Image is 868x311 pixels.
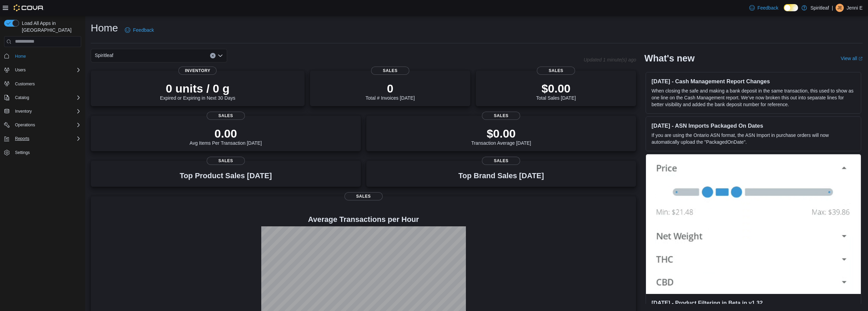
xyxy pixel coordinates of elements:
[190,127,262,146] div: Avg Items Per Transaction [DATE]
[837,4,842,12] span: JE
[15,67,26,73] span: Users
[1,107,84,116] button: Inventory
[644,53,694,64] h2: What's new
[12,121,81,129] span: Operations
[841,56,863,61] a: View allExternal link
[371,67,409,75] span: Sales
[536,82,576,101] div: Total Sales [DATE]
[180,172,272,180] h3: Top Product Sales [DATE]
[15,81,35,87] span: Customers
[15,136,29,141] span: Reports
[536,82,576,95] p: $0.00
[207,157,245,165] span: Sales
[12,94,32,102] button: Catalog
[15,122,35,128] span: Operations
[482,157,520,165] span: Sales
[12,94,81,102] span: Catalog
[12,80,38,88] a: Customers
[12,66,28,74] button: Users
[747,1,781,15] a: Feedback
[178,67,217,75] span: Inventory
[1,93,84,102] button: Catalog
[160,82,235,101] div: Expired or Expiring in Next 30 Days
[784,11,784,12] span: Dark Mode
[12,52,29,60] a: Home
[15,109,32,114] span: Inventory
[122,23,157,37] a: Feedback
[471,127,531,140] p: $0.00
[210,53,216,58] button: Clear input
[12,149,32,157] a: Settings
[12,107,81,115] span: Inventory
[12,52,81,60] span: Home
[366,82,415,95] p: 0
[651,122,855,129] h3: [DATE] - ASN Imports Packaged On Dates
[95,51,113,59] span: Spiritleaf
[784,4,798,11] input: Dark Mode
[218,53,223,58] button: Open list of options
[537,67,575,75] span: Sales
[1,65,84,75] button: Users
[810,4,829,12] p: Spiritleaf
[757,4,778,11] span: Feedback
[190,127,262,140] p: 0.00
[651,299,855,306] h3: [DATE] - Product Filtering in Beta in v1.32
[344,192,383,200] span: Sales
[482,112,520,120] span: Sales
[651,87,855,108] p: When closing the safe and making a bank deposit in the same transaction, this used to show as one...
[91,21,118,35] h1: Home
[1,51,84,61] button: Home
[651,78,855,85] h3: [DATE] - Cash Management Report Changes
[12,66,81,74] span: Users
[12,107,34,115] button: Inventory
[12,80,81,88] span: Customers
[1,79,84,89] button: Customers
[19,20,81,33] span: Load All Apps in [GEOGRAPHIC_DATA]
[14,4,44,11] img: Cova
[584,57,636,62] p: Updated 1 minute(s) ago
[651,132,855,145] p: If you are using the Ontario ASN format, the ASN Import in purchase orders will now automatically...
[1,134,84,143] button: Reports
[1,120,84,130] button: Operations
[366,82,415,101] div: Total # Invoices [DATE]
[4,48,81,175] nav: Complex example
[133,27,154,33] span: Feedback
[1,147,84,157] button: Settings
[471,127,531,146] div: Transaction Average [DATE]
[832,4,833,12] p: |
[12,148,81,157] span: Settings
[847,4,863,12] p: Jenni E
[15,54,26,59] span: Home
[15,150,30,155] span: Settings
[160,82,235,95] p: 0 units / 0 g
[12,135,81,143] span: Reports
[207,112,245,120] span: Sales
[836,4,844,12] div: Jenni E
[15,95,29,100] span: Catalog
[12,121,38,129] button: Operations
[458,172,544,180] h3: Top Brand Sales [DATE]
[858,57,863,61] svg: External link
[96,215,631,224] h4: Average Transactions per Hour
[12,135,32,143] button: Reports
